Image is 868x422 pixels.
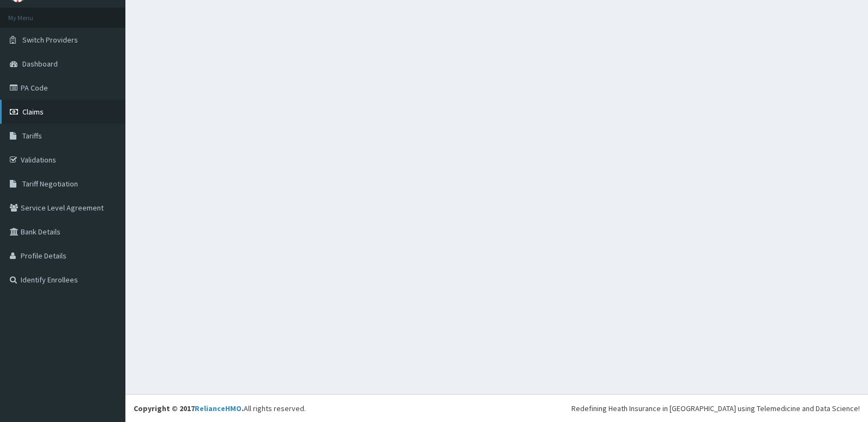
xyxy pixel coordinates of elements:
[571,403,860,414] div: Redefining Heath Insurance in [GEOGRAPHIC_DATA] using Telemedicine and Data Science!
[22,131,42,141] span: Tariffs
[134,403,244,413] strong: Copyright © 2017 .
[22,107,44,117] span: Claims
[195,403,242,413] a: RelianceHMO
[22,179,78,189] span: Tariff Negotiation
[22,59,58,69] span: Dashboard
[125,394,868,422] footer: All rights reserved.
[22,35,78,45] span: Switch Providers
